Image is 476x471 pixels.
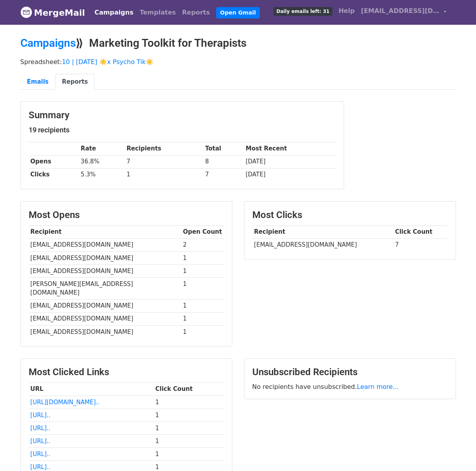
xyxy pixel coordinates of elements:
td: [PERSON_NAME][EMAIL_ADDRESS][DOMAIN_NAME] [29,277,181,299]
td: 36.8% [79,155,125,168]
th: Recipients [125,142,203,155]
h3: Most Clicked Links [29,367,224,378]
a: MergeMail [20,4,85,21]
th: Opens [29,155,79,168]
td: 1 [153,409,224,422]
td: [EMAIL_ADDRESS][DOMAIN_NAME] [29,264,181,277]
th: Rate [79,142,125,155]
td: 2 [181,238,224,251]
td: 7 [393,238,448,251]
td: 8 [203,155,244,168]
a: Learn more... [357,383,399,390]
h5: 19 recipients [29,126,336,134]
a: [URL].. [30,464,50,471]
td: [EMAIL_ADDRESS][DOMAIN_NAME] [29,238,181,251]
a: [EMAIL_ADDRESS][DOMAIN_NAME] [358,3,450,22]
h2: ⟫ Marketing Toolkit for Therapists [20,37,456,50]
th: Click Count [393,225,448,238]
span: Daily emails left: 31 [274,7,332,16]
td: 7 [125,155,203,168]
a: Help [336,3,358,19]
td: 1 [125,168,203,181]
p: Spreadsheet: [20,58,456,66]
td: 1 [181,277,224,299]
td: [EMAIL_ADDRESS][DOMAIN_NAME] [29,312,181,325]
td: 7 [203,168,244,181]
span: [EMAIL_ADDRESS][DOMAIN_NAME] [361,6,440,16]
h3: Most Clicks [252,209,448,221]
th: Recipient [252,225,393,238]
th: Clicks [29,168,79,181]
p: No recipients have unsubscribed. [252,383,448,391]
th: Total [203,142,244,155]
a: Campaigns [91,5,137,20]
th: Most Recent [244,142,336,155]
td: [EMAIL_ADDRESS][DOMAIN_NAME] [29,299,181,312]
td: 1 [153,434,224,447]
a: [URL].. [30,412,50,419]
th: Recipient [29,225,181,238]
h3: Most Opens [29,209,224,221]
a: Campaigns [20,37,76,49]
iframe: Chat Widget [437,433,476,471]
a: Reports [55,74,95,90]
a: Templates [137,5,179,20]
td: 1 [181,251,224,264]
a: Emails [20,74,55,90]
td: [DATE] [244,155,336,168]
td: 1 [181,264,224,277]
h3: Unsubscribed Recipients [252,367,448,378]
a: [URL].. [30,438,50,445]
td: 1 [153,448,224,461]
th: Open Count [181,225,224,238]
a: Reports [179,5,213,20]
th: Click Count [153,383,224,396]
td: 1 [181,325,224,338]
td: 1 [153,396,224,409]
a: [URL].. [30,451,50,458]
td: 1 [153,422,224,434]
a: [URL][DOMAIN_NAME].. [30,399,99,406]
td: 1 [181,312,224,325]
a: [URL].. [30,425,50,432]
h3: Summary [29,110,336,121]
td: 5.3% [79,168,125,181]
td: [EMAIL_ADDRESS][DOMAIN_NAME] [29,325,181,338]
td: [DATE] [244,168,336,181]
td: [EMAIL_ADDRESS][DOMAIN_NAME] [252,238,393,251]
th: URL [29,383,153,396]
img: MergeMail logo [20,6,32,18]
td: [EMAIL_ADDRESS][DOMAIN_NAME] [29,251,181,264]
td: 1 [181,299,224,312]
a: Daily emails left: 31 [270,3,335,19]
a: Open Gmail [216,7,260,18]
a: 10 | [DATE] ☀️x Psycho Tik☀️ [62,58,154,66]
